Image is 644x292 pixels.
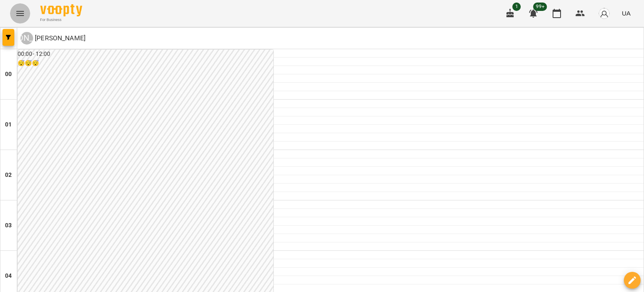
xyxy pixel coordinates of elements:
[512,3,521,11] span: 1
[40,4,82,16] img: Voopty Logo
[622,9,631,18] span: UA
[18,50,273,59] h6: 00:00 - 12:00
[5,221,12,230] h6: 03
[5,120,12,129] h6: 01
[598,8,610,19] img: avatar_s.png
[5,171,12,180] h6: 02
[10,3,30,24] button: Menu
[618,5,634,21] button: UA
[21,32,86,45] div: Луньова Ганна
[5,70,12,79] h6: 00
[18,59,273,68] h6: 😴😴😴
[21,32,86,45] a: [PERSON_NAME] [PERSON_NAME]
[533,3,547,11] span: 99+
[5,271,12,281] h6: 04
[33,33,86,43] p: [PERSON_NAME]
[40,17,82,23] span: For Business
[21,32,33,45] div: [PERSON_NAME]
